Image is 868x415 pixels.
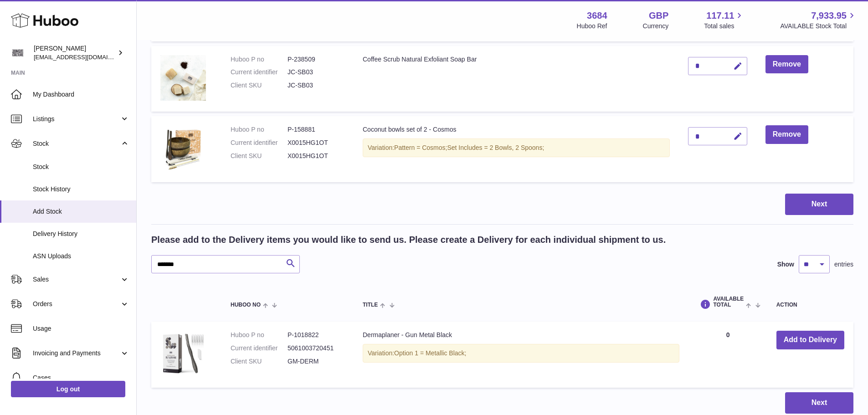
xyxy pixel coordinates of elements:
div: Huboo Ref [577,22,607,31]
dt: Client SKU [231,357,288,366]
div: Action [776,302,844,308]
span: Add Stock [33,207,129,216]
div: Variation: [363,344,679,363]
dd: X0015HG1OT [288,152,344,160]
span: Option 1 = Metallic Black; [394,349,466,357]
span: ASN Uploads [33,252,129,261]
span: Invoicing and Payments [33,349,120,358]
dd: P-1018822 [288,331,344,339]
dd: P-238509 [288,55,344,64]
img: theinternationalventure@gmail.com [11,46,25,60]
dd: P-158881 [288,125,344,134]
label: Show [777,260,794,269]
div: [PERSON_NAME] [34,44,116,61]
button: Remove [765,125,808,144]
img: Dermaplaner - Gun Metal Black [160,331,206,376]
button: Next [785,392,853,414]
strong: 3684 [587,10,607,22]
span: Set Includes = 2 Bowls, 2 Spoons; [447,144,544,151]
td: Coconut bowls set of 2 - Cosmos [354,116,679,182]
dt: Client SKU [231,81,288,90]
dd: X0015HG1OT [288,138,344,147]
span: Usage [33,324,129,333]
dd: JC-SB03 [288,68,344,77]
button: Next [785,194,853,215]
span: Stock [33,139,120,148]
span: My Dashboard [33,90,129,99]
div: Currency [643,22,669,31]
a: 7,933.95 AVAILABLE Stock Total [780,10,857,31]
span: AVAILABLE Stock Total [780,22,857,31]
dt: Huboo P no [231,125,288,134]
a: 117.11 Total sales [704,10,745,31]
dd: GM-DERM [288,357,344,366]
td: Dermaplaner - Gun Metal Black [354,322,688,388]
span: Delivery History [33,230,129,238]
span: Total sales [704,22,745,31]
span: [EMAIL_ADDRESS][DOMAIN_NAME] [34,53,134,61]
dd: 5061003720451 [288,344,344,353]
span: 117.11 [706,10,734,22]
span: Listings [33,115,120,123]
span: entries [834,260,853,269]
dt: Current identifier [231,138,288,147]
img: Coconut bowls set of 2 - Cosmos [160,125,206,171]
span: Cases [33,374,129,382]
dt: Current identifier [231,344,288,353]
button: Remove [765,55,808,74]
span: Orders [33,300,120,308]
div: Variation: [363,138,670,157]
td: 0 [688,322,767,388]
h2: Please add to the Delivery items you would like to send us. Please create a Delivery for each ind... [151,234,666,246]
dt: Client SKU [231,152,288,160]
span: Pattern = Cosmos; [394,144,447,151]
a: Log out [11,381,125,397]
span: Sales [33,275,120,284]
button: Add to Delivery [776,331,844,349]
strong: GBP [649,10,668,22]
dd: JC-SB03 [288,81,344,90]
span: Stock [33,163,129,171]
span: 7,933.95 [811,10,847,22]
dt: Huboo P no [231,55,288,64]
dt: Current identifier [231,68,288,77]
span: Huboo no [231,302,261,308]
span: AVAILABLE Total [713,296,744,308]
td: Coffee Scrub Natural Exfoliant Soap Bar [354,46,679,112]
img: Coffee Scrub Natural Exfoliant Soap Bar [160,55,206,101]
dt: Huboo P no [231,331,288,339]
span: Title [363,302,378,308]
span: Stock History [33,185,129,194]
